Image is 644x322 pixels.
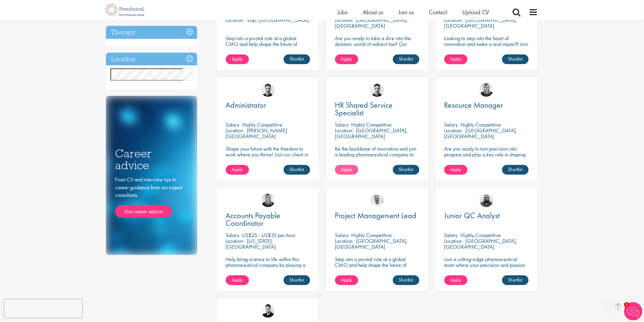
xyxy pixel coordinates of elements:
a: Apply [226,54,249,64]
p: [GEOGRAPHIC_DATA], [GEOGRAPHIC_DATA] [335,127,408,140]
a: Apply [226,275,249,285]
span: Apply [232,277,243,283]
a: Shortlist [393,165,419,175]
a: Join us [398,8,414,16]
a: Contact [429,8,447,16]
a: Apply [444,275,467,285]
a: Apply [335,54,358,64]
span: Location: [226,16,244,23]
span: Apply [341,166,352,173]
span: Junior QC Analyst [444,210,500,221]
span: Salary [444,121,458,128]
p: [US_STATE], [GEOGRAPHIC_DATA] [226,237,276,250]
a: Shortlist [393,54,419,64]
p: Step into a pivotal role at a global CMO and help shape the future of healthcare. [226,35,310,53]
a: Apply [335,165,358,175]
a: Junior QC Analyst [444,212,529,219]
span: HR Shared Service Specialist [335,100,393,118]
p: [GEOGRAPHIC_DATA], [GEOGRAPHIC_DATA] [444,16,517,29]
span: Salary [335,121,349,128]
a: Apply [226,165,249,175]
img: Joshua Bye [370,194,384,207]
a: Get career advice [115,205,172,218]
iframe: reCAPTCHA [4,299,82,318]
span: 1 [624,302,629,307]
p: Shape your future with the freedom to work where you thrive! Join our client in a hybrid role tha... [226,146,310,163]
img: Janelle Jones [480,83,493,97]
a: Shortlist [284,165,310,175]
span: Administrator [226,100,267,110]
p: Visp, [GEOGRAPHIC_DATA] [247,16,309,23]
img: Janelle Jones [261,194,275,207]
p: Looking to step into the heart of innovation and make a real impact? Join our pharmaceutical clie... [444,35,529,64]
a: Shortlist [502,54,529,64]
p: Highly Competitive [352,232,392,239]
p: US$25 - US$35 per hour [242,232,296,239]
span: Apply [341,277,352,283]
span: Location: [335,127,354,134]
p: Highly Competitive [461,232,501,239]
p: Are you ready to turn precision into progress and play a key role in shaping the future of pharma... [444,146,529,163]
span: Apply [232,56,243,62]
span: Salary [335,232,349,239]
img: Anderson Maldonado [261,304,275,318]
span: Location: [444,16,463,23]
a: HR Shared Service Specialist [335,101,419,117]
p: Are you ready to take a dive into the dynamic world of indirect tax? Our client is recruiting for... [335,35,419,64]
a: Resource Manager [444,101,529,109]
span: Location: [226,237,244,244]
a: Project Management Lead [335,212,419,219]
p: Join a cutting-edge pharmaceutical team where your precision and passion for quality will help sh... [444,256,529,279]
a: Upload CV [462,8,489,16]
p: Step into a pivotal role at a global CMO and help shape the future of healthcare manufacturing. [335,256,419,274]
h3: Location [106,53,197,66]
h3: Therapy [106,26,197,39]
p: Highly Competitive [461,121,501,128]
p: [GEOGRAPHIC_DATA], [GEOGRAPHIC_DATA] [444,237,517,250]
h3: Career advice [115,148,188,171]
a: Apply [335,275,358,285]
img: Dean Fisher [261,83,275,97]
img: Ashley Bennett [480,194,493,207]
span: Resource Manager [444,100,503,110]
a: Shortlist [502,275,529,285]
span: Location: [335,16,354,23]
span: Location: [444,127,463,134]
p: Highly Competitive [242,121,283,128]
p: Be the backbone of innovation and join a leading pharmaceutical company to help keep life-changin... [335,146,419,169]
span: Location: [444,237,463,244]
a: Shortlist [393,275,419,285]
span: Salary [444,232,458,239]
img: Chatbot [624,302,642,320]
div: From CV and interview tips to career guidance from our expert consultants [115,176,188,218]
span: Apply [232,166,243,173]
p: [GEOGRAPHIC_DATA], [GEOGRAPHIC_DATA] [335,237,408,250]
p: [GEOGRAPHIC_DATA], [GEOGRAPHIC_DATA] [444,127,517,140]
p: [GEOGRAPHIC_DATA], [GEOGRAPHIC_DATA] [335,16,408,29]
span: Location: [335,237,354,244]
a: Jobs [337,8,348,16]
a: Accounts Payable Coordinator [226,212,310,227]
img: Dean Fisher [370,83,384,97]
a: About us [363,8,383,16]
span: Apply [450,56,461,62]
span: Apply [450,277,461,283]
span: Location: [226,127,244,134]
p: Help bring science to life within this pharmaceutical company by playing a key role in their fina... [226,256,310,274]
p: [PERSON_NAME][GEOGRAPHIC_DATA][PERSON_NAME], [GEOGRAPHIC_DATA] [226,127,287,151]
span: Apply [341,56,352,62]
span: Salary [226,121,240,128]
a: Shortlist [284,275,310,285]
span: Accounts Payable Coordinator [226,210,281,228]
